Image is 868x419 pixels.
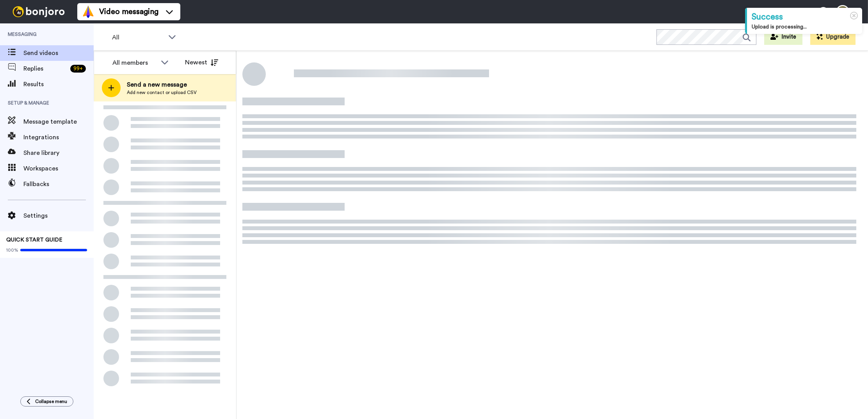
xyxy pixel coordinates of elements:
span: Fallbacks [23,179,94,189]
div: Success [752,11,857,23]
button: Collapse menu [20,396,73,407]
span: 100% [6,247,18,253]
img: vm-color.svg [82,5,94,18]
button: Invite [764,29,802,45]
span: All [112,33,164,42]
span: Results [23,80,94,89]
span: Send a new message [127,80,197,89]
span: Share library [23,148,94,158]
span: Send videos [23,48,94,58]
div: 99 + [70,65,86,73]
span: Integrations [23,133,94,142]
button: Upgrade [810,29,856,45]
span: Workspaces [23,164,94,173]
div: All members [112,58,157,67]
span: Replies [23,64,67,73]
span: Video messaging [99,6,158,17]
div: Upload is processing... [752,23,857,31]
span: Add new contact or upload CSV [127,89,197,96]
span: QUICK START GUIDE [6,237,62,243]
span: Message template [23,117,94,126]
button: Newest [179,55,224,70]
span: Collapse menu [35,398,67,405]
img: bj-logo-header-white.svg [9,6,68,17]
span: Settings [23,211,94,220]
